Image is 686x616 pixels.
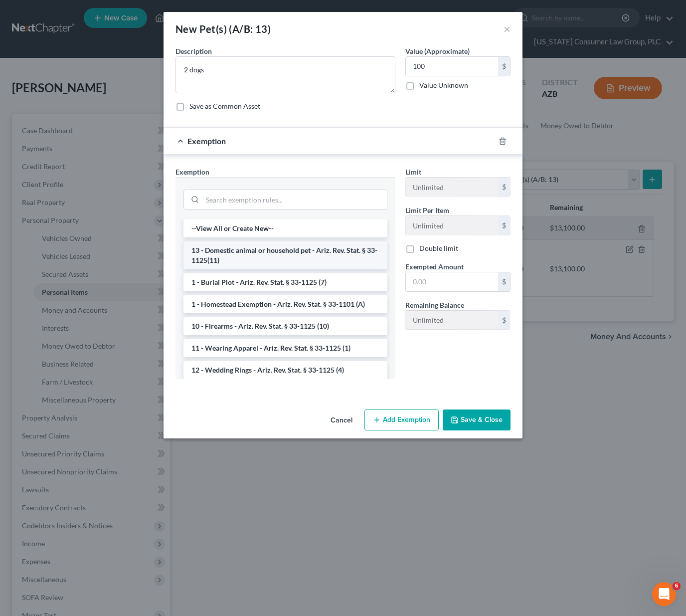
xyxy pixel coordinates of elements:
span: Exempted Amount [405,262,464,271]
div: $ [498,272,510,291]
input: 0.00 [406,57,498,76]
input: -- [406,178,498,197]
li: 13 - Domestic animal or household pet - Ariz. Rev. Stat. § 33-1125(11) [183,241,387,269]
input: -- [406,311,498,330]
span: Limit [405,168,421,176]
button: Save & Close [443,410,511,430]
li: 1 - Burial Plot - Ariz. Rev. Stat. § 33-1125 (7) [183,273,387,291]
div: $ [498,57,510,76]
input: 0.00 [406,272,498,291]
div: $ [498,216,510,235]
label: Value (Approximate) [405,46,470,56]
div: New Pet(s) (A/B: 13) [175,22,271,36]
button: Cancel [323,411,360,430]
div: $ [498,311,510,330]
label: Double limit [419,243,458,253]
label: Limit Per Item [405,205,449,215]
li: --View All or Create New-- [183,219,387,237]
label: Remaining Balance [405,300,464,310]
span: 6 [673,582,681,590]
button: Add Exemption [364,410,439,430]
button: × [504,23,511,35]
label: Value Unknown [419,80,468,90]
input: Search exemption rules... [202,190,387,209]
iframe: Intercom live chat [652,582,676,606]
span: Description [175,47,212,55]
span: Exemption [175,168,209,176]
li: 11 - Wearing Apparel - Ariz. Rev. Stat. § 33-1125 (1) [183,339,387,357]
li: 10 - Firearms - Ariz. Rev. Stat. § 33-1125 (10) [183,317,387,335]
input: -- [406,216,498,235]
li: 1 - Homestead Exemption - Ariz. Rev. Stat. § 33-1101 (A) [183,295,387,313]
span: Exemption [187,136,226,146]
li: 12 - Wedding Rings - Ariz. Rev. Stat. § 33-1125 (4) [183,361,387,379]
label: Save as Common Asset [189,101,260,111]
div: $ [498,178,510,197]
